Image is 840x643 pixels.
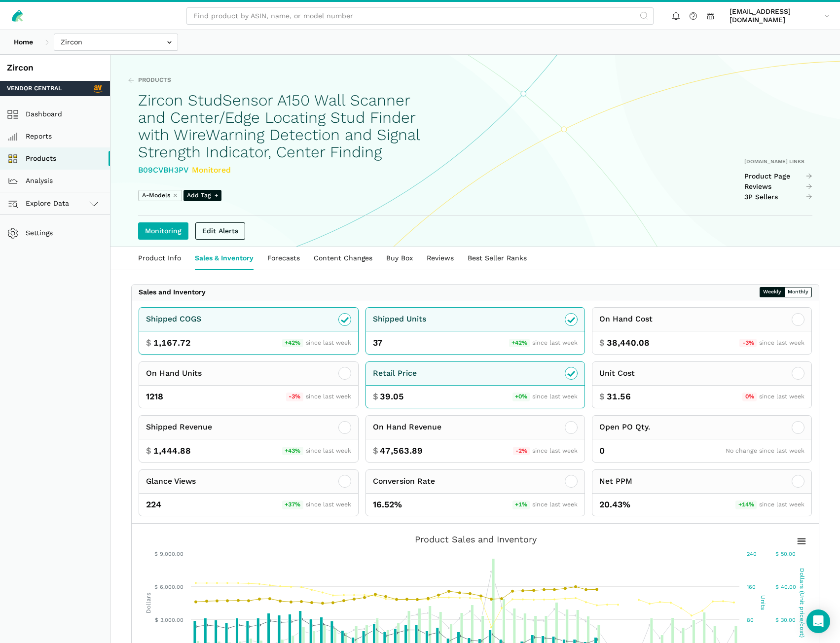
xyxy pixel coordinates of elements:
[145,593,152,613] tspan: Dollars
[146,313,201,325] div: Shipped COGS
[744,182,813,191] a: Reviews
[7,62,103,74] div: Zircon
[282,339,303,348] span: +42%
[153,337,191,349] span: 1,167.72
[282,500,303,509] span: +37%
[599,421,650,433] div: Open PO Qty.
[513,447,530,456] span: -2%
[461,247,534,270] a: Best Seller Ranks
[420,247,461,270] a: Reviews
[380,391,404,403] span: 39.05
[744,172,813,181] a: Product Page
[186,7,654,25] input: Find product by ASIN, name, or model number
[532,393,578,400] span: since last week
[138,92,427,161] h1: Zircon StudSensor A150 Wall Scanner and Center/Edge Locating Stud Finder with WireWarning Detecti...
[128,76,171,85] a: Products
[173,191,178,200] button: ⨯
[146,445,151,457] span: $
[373,421,441,433] div: On Hand Revenue
[599,337,605,349] span: $
[747,551,757,557] text: 240
[726,447,804,454] span: No change since last week
[139,469,359,517] button: Glance Views 224 +37% since last week
[373,313,426,325] div: Shipped Units
[759,501,804,508] span: since last week
[160,551,183,557] tspan: 9,000.00
[512,500,530,509] span: +1%
[747,584,756,590] text: 160
[781,551,796,557] tspan: 50.00
[744,193,813,202] a: 3P Sellers
[138,76,171,85] span: Products
[747,617,754,623] text: 80
[739,339,757,348] span: -3%
[195,222,245,240] a: Edit Alerts
[532,501,578,508] span: since last week
[282,447,303,456] span: +43%
[139,288,206,297] div: Sales and Inventory
[799,568,805,638] tspan: Dollars (Unit price/cost)
[183,190,221,201] span: Add Tag
[599,391,605,403] span: $
[365,361,585,409] button: Retail Price $ 39.05 +0% since last week
[607,337,650,349] span: 38,440.08
[286,393,303,401] span: -3%
[744,158,813,165] div: [DOMAIN_NAME] Links
[373,337,382,349] span: 37
[306,393,351,400] span: since last week
[380,445,423,457] span: 47,563.89
[592,469,812,517] button: Net PPM 20.43% +14% since last week
[192,165,231,175] span: Monitored
[607,391,631,403] span: 31.56
[54,34,178,51] input: Zircon
[592,307,812,355] button: On Hand Cost $ 38,440.08 -3% since last week
[153,445,191,457] span: 1,444.88
[759,393,804,400] span: since last week
[139,415,359,463] button: Shipped Revenue $ 1,444.88 +43% since last week
[365,307,585,355] button: Shipped Units 37 +42% since last week
[760,596,767,610] tspan: Units
[7,84,62,93] span: Vendor Central
[131,247,188,270] a: Product Info
[306,339,351,346] span: since last week
[154,584,158,590] tspan: $
[532,447,578,454] span: since last week
[146,475,196,488] div: Glance Views
[306,501,351,508] span: since last week
[726,5,833,26] a: [EMAIL_ADDRESS][DOMAIN_NAME]
[742,393,757,401] span: 0%
[775,551,779,557] tspan: $
[160,617,183,623] tspan: 3,000.00
[10,198,69,210] span: Explore Data
[509,339,530,348] span: +42%
[599,499,630,511] span: 20.43%
[154,551,158,557] tspan: $
[599,313,653,325] div: On Hand Cost
[781,617,796,623] tspan: 30.00
[138,164,427,177] div: B09CVBH3PV
[373,367,417,380] div: Retail Price
[599,367,635,380] div: Unit Cost
[730,7,821,25] span: [EMAIL_ADDRESS][DOMAIN_NAME]
[365,469,585,517] button: Conversion Rate 16.52% +1% since last week
[142,191,170,200] span: A-Models
[7,34,40,51] a: Home
[139,307,359,355] button: Shipped COGS $ 1,167.72 +42% since last week
[306,447,351,454] span: since last week
[775,584,779,590] tspan: $
[146,391,163,403] span: 1218
[759,339,804,346] span: since last week
[146,337,151,349] span: $
[592,361,812,409] button: Unit Cost $ 31.56 0% since last week
[373,475,435,488] div: Conversion Rate
[415,534,537,544] tspan: Product Sales and Inventory
[599,475,632,488] div: Net PPM
[373,391,378,403] span: $
[735,500,757,509] span: +14%
[146,421,212,433] div: Shipped Revenue
[188,247,260,270] a: Sales & Inventory
[806,609,830,633] div: Open Intercom Messenger
[532,339,578,346] span: since last week
[146,499,161,511] span: 224
[599,445,605,457] span: 0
